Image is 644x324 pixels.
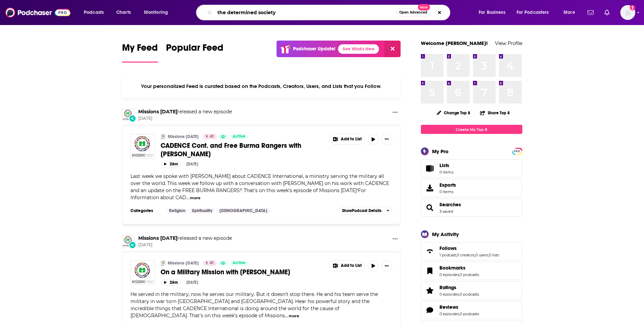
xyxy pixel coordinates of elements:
input: Search podcasts, credits, & more... [215,7,396,18]
button: 26m [161,161,181,167]
img: Missions Today [161,134,166,139]
span: My Feed [122,42,158,57]
button: Show More Button [330,134,365,144]
img: On a Military Mission with Brian Kleager [130,260,155,285]
span: 41 [210,133,214,140]
button: open menu [512,7,559,18]
span: CADENCE Cont. and Free Burma Rangers with [PERSON_NAME] [161,141,301,158]
span: Charts [116,8,131,17]
div: New Episode [129,241,136,249]
span: Lists [423,164,437,173]
span: Exports [439,182,456,188]
span: , [456,253,457,257]
span: Follows [421,242,522,260]
div: [DATE] [186,162,198,166]
a: Ratings [423,286,437,295]
span: ... [285,313,288,319]
a: Missions Today [138,235,177,241]
span: Active [233,260,245,267]
img: Missions Today [161,260,166,266]
span: More [564,8,575,17]
a: [DEMOGRAPHIC_DATA] [217,208,270,213]
span: Monitoring [144,8,168,17]
span: For Podcasters [517,8,549,17]
a: 0 episodes [439,311,459,316]
a: 3 saved [439,209,453,214]
div: [DATE] [186,280,198,285]
a: PRO [513,148,521,154]
span: Last week we spoke with [PERSON_NAME] about CADENCE International, a ministry serving the militar... [130,173,389,201]
span: 41 [210,260,214,267]
span: Active [233,133,245,140]
span: Lists [439,162,449,168]
button: open menu [79,7,113,18]
button: Share Top 8 [480,106,510,119]
span: Searches [421,199,522,217]
div: My Activity [432,231,459,237]
a: Religion [166,208,188,213]
span: ... [186,194,189,201]
a: Follows [423,247,437,256]
a: 0 podcasts [460,272,479,277]
span: PRO [513,149,521,154]
button: Show More Button [390,109,401,117]
a: Exports [421,179,522,197]
span: For Business [479,8,505,17]
span: On a Military Mission with [PERSON_NAME] [161,268,290,276]
a: Reviews [423,305,437,315]
span: , [459,292,460,297]
span: , [488,253,489,257]
div: New Episode [129,115,136,122]
span: [DATE] [138,242,232,248]
span: He served in the military, now he serves our military. But it doesn't stop there. He and his team... [130,291,378,319]
a: Missions Today [122,109,134,121]
a: 0 episodes [439,272,459,277]
a: Missions [DATE] [168,134,199,139]
span: Bookmarks [421,262,522,280]
div: Search podcasts, credits, & more... [202,5,457,20]
h3: Categories [130,208,161,213]
a: Podchaser - Follow, Share and Rate Podcasts [5,6,70,19]
div: Your personalized Feed is curated based on the Podcasts, Creators, Users, and Lists that you Follow. [122,75,401,98]
button: more [289,313,299,319]
button: Show More Button [381,260,392,271]
img: Missions Today [122,235,134,247]
a: Create My Top 8 [421,125,522,134]
span: Show Podcast Details [342,208,381,213]
button: Show profile menu [620,5,635,20]
a: On a Military Mission with [PERSON_NAME] [161,268,325,276]
span: [DATE] [138,116,232,121]
a: CADENCE Cont. and Free Burma Rangers with [PERSON_NAME] [161,141,325,158]
a: 0 podcasts [460,292,479,297]
a: View Profile [495,40,522,46]
a: Charts [112,7,135,18]
a: My Feed [122,42,158,63]
a: 0 creators [457,253,475,257]
a: Missions [DATE] [168,260,199,266]
span: , [459,272,460,277]
span: 0 items [439,170,453,175]
span: Bookmarks [439,265,466,271]
button: open menu [474,7,514,18]
button: Open AdvancedNew [396,8,430,17]
span: Add to List [341,137,362,142]
span: Open Advanced [399,11,427,14]
a: 41 [203,134,217,139]
a: Follows [439,245,499,251]
div: My Pro [432,148,449,155]
button: more [190,195,200,201]
span: Popular Feed [166,42,223,57]
span: 0 items [439,189,456,194]
h3: released a new episode [138,109,232,115]
button: Show More Button [330,261,365,271]
button: Change Top 8 [433,109,475,117]
span: Searches [439,202,461,208]
a: Bookmarks [423,266,437,276]
a: Spirituality [189,208,215,213]
a: CADENCE Cont. and Free Burma Rangers with Paul Bradley [130,134,155,159]
span: Reviews [439,304,458,310]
